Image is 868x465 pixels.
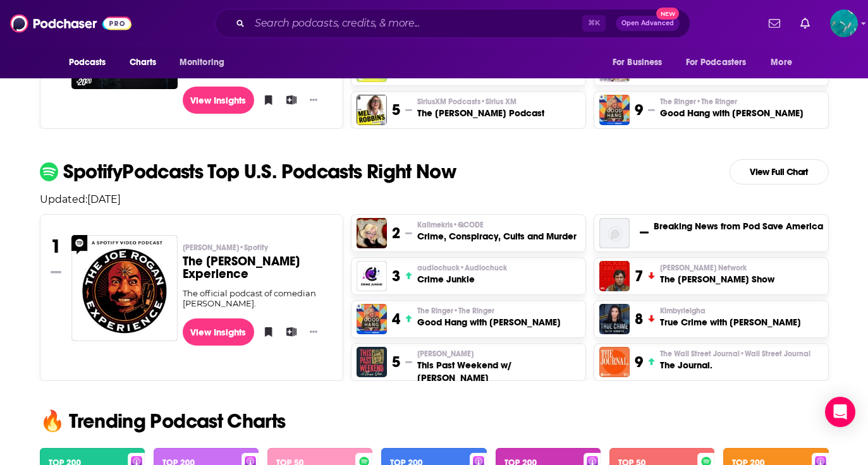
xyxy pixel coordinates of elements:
[357,218,387,248] a: Crime, Conspiracy, Cults and Murder
[183,318,254,346] a: View Insights
[795,13,815,34] a: Show notifications dropdown
[613,54,663,71] span: For Business
[635,100,643,119] h3: 9
[51,235,61,258] h3: 1
[357,261,387,291] img: Crime Junkie
[357,95,387,125] a: The Mel Robbins Podcast
[599,95,630,125] a: Good Hang with Amy Poehler
[215,9,690,38] div: Search podcasts, credits, & more...
[660,359,810,371] h3: The Journal.
[660,263,747,273] span: [PERSON_NAME] Network
[392,100,400,119] h3: 5
[239,243,268,252] span: • Spotify
[678,51,765,75] button: open menu
[417,349,580,359] p: Theo Von
[183,87,254,114] a: View Insights
[654,220,823,232] a: Breaking News from Pod Save America
[686,54,747,71] span: For Podcasters
[417,263,507,273] span: audiochuck
[764,13,785,34] a: Show notifications dropdown
[183,255,333,281] h3: The [PERSON_NAME] Experience
[259,322,272,341] button: Bookmark Podcast
[830,9,858,37] span: Logged in as louisabuckingham
[453,306,494,315] span: • The Ringer
[660,97,737,107] span: The Ringer
[660,273,774,286] h3: The [PERSON_NAME] Show
[660,349,810,359] p: The Wall Street Journal • Wall Street Journal
[121,51,164,75] a: Charts
[63,162,456,182] p: Spotify Podcasts Top U.S. Podcasts Right Now
[10,11,131,35] img: Podchaser - Follow, Share and Rate Podcasts
[660,306,801,329] a: KimbyrleighaTrue Crime with [PERSON_NAME]
[660,263,774,286] a: [PERSON_NAME] NetworkThe [PERSON_NAME] Show
[660,306,706,316] span: Kimbyrleigha
[417,107,544,119] h3: The [PERSON_NAME] Podcast
[480,97,517,106] span: • Sirius XM
[599,261,630,291] a: The Tucker Carlson Show
[660,349,810,371] a: The Wall Street Journal•Wall Street JournalThe Journal.
[825,397,855,427] div: Open Intercom Messenger
[660,306,801,316] p: Kimbyrleigha
[417,306,494,316] span: The Ringer
[30,411,839,432] h2: 🔥 Trending Podcast Charts
[250,13,582,33] input: Search podcasts, credits, & more...
[830,9,858,37] button: Show profile menu
[305,94,322,106] button: Show More Button
[616,16,680,31] button: Open AdvancedNew
[130,54,157,71] span: Charts
[417,349,474,359] span: [PERSON_NAME]
[460,263,507,272] span: • Audiochuck
[282,90,295,109] button: Add to List
[599,304,630,334] a: True Crime with Kimbyr
[417,97,517,107] span: SiriusXM Podcasts
[417,263,507,286] a: audiochuck•AudiochuckCrime Junkie
[417,306,561,316] p: The Ringer • The Ringer
[599,347,630,377] a: The Journal.
[635,353,643,371] h3: 9
[740,349,810,358] span: • Wall Street Journal
[660,316,801,329] h3: True Crime with [PERSON_NAME]
[830,9,858,37] img: User Profile
[392,310,400,329] h3: 4
[180,54,224,71] span: Monitoring
[762,51,808,75] button: open menu
[635,267,643,286] h3: 7
[282,322,295,341] button: Add to List
[183,243,333,288] a: [PERSON_NAME]•SpotifyThe [PERSON_NAME] Experience
[730,159,829,184] a: View Full Chart
[660,263,774,273] p: Tucker Carlson Network
[417,220,577,230] p: Kallmekris • QCODE
[392,224,400,243] h3: 2
[417,263,507,273] p: audiochuck • Audiochuck
[599,218,630,248] img: Breaking News from Pod Save America
[604,51,678,75] button: open menu
[417,220,577,243] a: Kallmekris•QCODECrime, Conspiracy, Cults and Murder
[357,304,387,334] img: Good Hang with Amy Poehler
[417,349,580,384] a: [PERSON_NAME]This Past Weekend w/ [PERSON_NAME]
[392,267,400,286] h3: 3
[660,97,804,119] a: The Ringer•The RingerGood Hang with [PERSON_NAME]
[60,51,123,75] button: open menu
[69,54,106,71] span: Podcasts
[417,316,561,329] h3: Good Hang with [PERSON_NAME]
[183,288,333,308] div: The official podcast of comedian [PERSON_NAME].
[621,20,674,27] span: Open Advanced
[71,235,178,341] img: The Joe Rogan Experience
[259,90,272,109] button: Bookmark Podcast
[771,54,792,71] span: More
[417,97,544,107] p: SiriusXM Podcasts • Sirius XM
[660,349,810,359] span: The Wall Street Journal
[357,347,387,377] img: This Past Weekend w/ Theo Von
[183,243,333,253] p: Joe Rogan • Spotify
[656,8,679,20] span: New
[417,306,561,329] a: The Ringer•The RingerGood Hang with [PERSON_NAME]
